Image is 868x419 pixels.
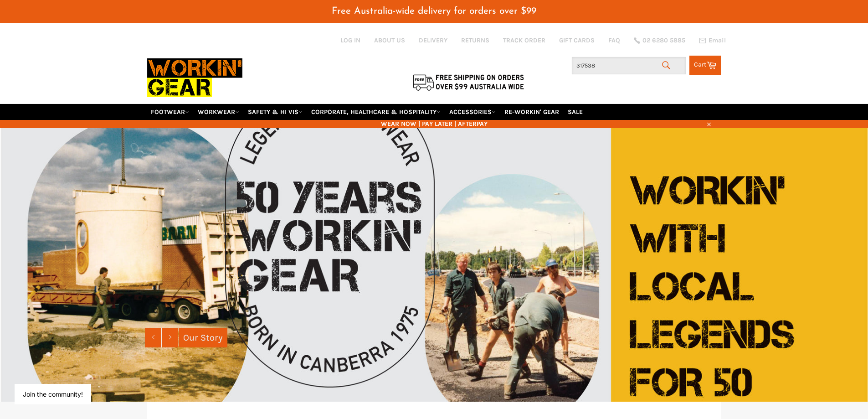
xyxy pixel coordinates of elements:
[608,36,620,45] a: FAQ
[503,36,545,45] a: TRACK ORDER
[244,104,306,120] a: SAFETY & HI VIS
[332,6,536,16] span: Free Australia-wide delivery for orders over $99
[564,104,586,120] a: SALE
[689,56,721,75] a: Cart
[194,104,243,120] a: WORKWEAR
[411,72,525,92] img: Flat $9.95 shipping Australia wide
[642,37,685,44] span: 02 6280 5885
[559,36,595,45] a: GIFT CARDS
[501,104,563,120] a: RE-WORKIN' GEAR
[147,52,242,103] img: Workin Gear leaders in Workwear, Safety Boots, PPE, Uniforms. Australia's No.1 in Workwear
[23,390,83,398] button: Join the community!
[572,57,686,74] input: Search
[340,36,360,44] a: Log in
[461,36,489,45] a: RETURNS
[179,328,227,347] a: Our Story
[446,104,499,120] a: ACCESSORIES
[374,36,405,45] a: ABOUT US
[709,37,726,44] span: Email
[308,104,444,120] a: CORPORATE, HEALTHCARE & HOSPITALITY
[634,37,685,44] a: 02 6280 5885
[147,119,721,128] span: WEAR NOW | PAY LATER | AFTERPAY
[419,36,447,45] a: DELIVERY
[147,104,193,120] a: FOOTWEAR
[699,37,726,44] a: Email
